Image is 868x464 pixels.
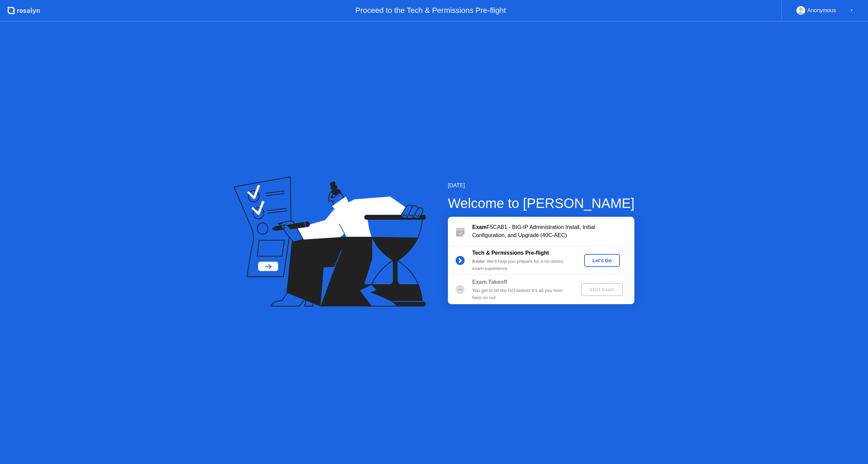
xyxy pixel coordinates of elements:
[472,250,549,256] b: Tech & Permissions Pre-flight
[850,6,853,15] div: ▼
[581,283,623,296] button: Start Exam
[807,6,836,15] div: Anonymous
[584,254,620,267] button: Let's Go
[448,182,635,190] div: [DATE]
[472,224,487,230] b: Exam
[584,287,620,292] div: Start Exam
[472,258,570,272] div: : We’ll help you prepare for a no-stress exam experience
[448,193,635,213] div: Welcome to [PERSON_NAME]
[587,258,617,263] div: Let's Go
[472,287,570,301] div: You get to hit the GO button! It’s all you from here on out
[472,279,507,285] b: Exam Takeoff
[472,259,485,264] b: 5 min
[472,223,634,239] div: F5CAB1 - BIG-IP Administration Install, Initial Configuration, and Upgrade (40C-AEC)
